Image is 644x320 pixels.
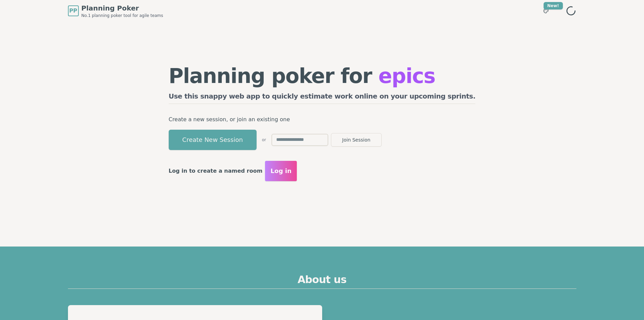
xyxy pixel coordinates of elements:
[540,5,552,17] button: New!
[331,133,382,147] button: Join Session
[169,66,476,86] h1: Planning poker for
[270,166,291,176] span: Log in
[68,274,576,289] h2: About us
[69,7,77,15] span: PP
[378,64,435,88] span: epics
[169,166,263,176] p: Log in to create a named room
[81,3,163,13] span: Planning Poker
[169,130,257,150] button: Create New Session
[265,161,297,181] button: Log in
[544,2,563,9] div: New!
[169,115,476,124] p: Create a new session, or join an existing one
[262,137,266,143] span: or
[169,91,476,104] h2: Use this snappy web app to quickly estimate work online on your upcoming sprints.
[81,13,163,18] span: No.1 planning poker tool for agile teams
[68,3,163,18] a: PPPlanning PokerNo.1 planning poker tool for agile teams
